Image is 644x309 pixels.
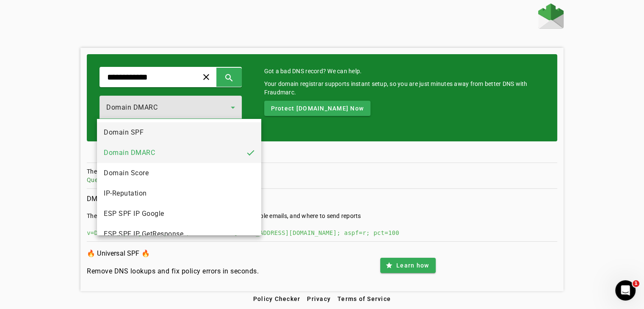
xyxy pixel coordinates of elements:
[104,148,155,158] span: Domain DMARC
[104,168,149,178] span: Domain Score
[104,188,147,199] span: IP-Reputation
[104,127,144,138] span: Domain SPF
[104,209,164,219] span: ESP SPF IP Google
[615,280,636,301] iframe: Intercom live chat
[104,229,183,239] span: ESP SPF IP GetResponse
[633,280,639,287] span: 1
